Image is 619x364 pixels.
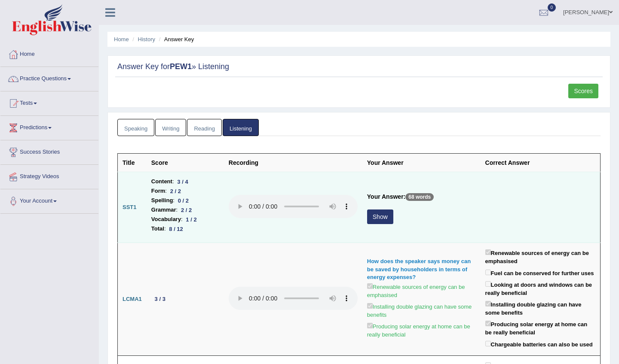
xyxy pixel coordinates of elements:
input: Looking at doors and windows can be really beneficial [485,281,491,287]
label: Installing double glazing can have some benefits [367,301,476,319]
a: Home [114,36,129,42]
span: 0 [548,3,556,12]
th: Recording [224,154,362,172]
label: Renewable sources of energy can be emphasised [367,282,476,299]
a: Scores [568,84,598,98]
a: Speaking [117,119,154,136]
b: Spelling [151,196,173,205]
th: Your Answer [362,154,481,172]
input: Producing solar energy at home can be really beneficial [485,321,491,326]
li: : [151,215,219,224]
b: Total [151,224,164,234]
input: Chargeable batteries can also be used [485,341,491,346]
div: 1 / 2 [183,215,200,224]
div: 2 / 2 [178,206,195,215]
b: Grammar [151,205,176,215]
a: Strategy Videos [0,165,98,186]
input: Fuel can be conserved for further uses [485,270,491,275]
h2: Answer Key for » Listening [117,63,601,71]
label: Fuel can be conserved for further uses [485,268,594,278]
input: Renewable sources of energy can be emphasised [367,283,373,289]
a: Practice Questions [0,67,98,88]
label: Renewable sources of energy can be emphasised [485,248,595,265]
div: 0 / 2 [175,196,192,205]
b: Your Answer: [367,193,405,200]
b: SST1 [123,204,137,210]
li: : [151,224,219,234]
div: How does the speaker says money can be saved by householders in terms of energy expenses? [367,258,476,282]
input: Installing double glazing can have some benefits [485,301,491,306]
label: Producing solar energy at home can be really beneficial [367,321,476,339]
li: : [151,177,219,186]
th: Correct Answer [481,154,601,172]
a: Your Account [0,189,98,211]
a: Success Stories [0,140,98,162]
strong: PEW1 [170,62,192,71]
input: Renewable sources of energy can be emphasised [485,249,491,255]
label: Installing double glazing can have some benefits [485,299,595,317]
a: Tests [0,91,98,113]
li: : [151,196,219,205]
a: Home [0,42,98,64]
label: Producing solar energy at home can be really beneficial [485,319,595,337]
label: Looking at doors and windows can be really beneficial [485,279,595,297]
li: : [151,205,219,215]
input: Installing double glazing can have some benefits [367,303,373,309]
div: 3 / 3 [151,294,169,303]
p: 68 words [405,193,434,201]
li: Answer Key [157,35,194,43]
th: Score [147,154,224,172]
div: 8 / 12 [166,224,187,234]
li: : [151,186,219,196]
a: Listening [223,119,259,136]
div: 3 / 4 [174,177,192,186]
a: Predictions [0,116,98,137]
b: Vocabulary [151,215,181,224]
button: Show [367,209,393,224]
a: History [138,36,155,42]
div: 2 / 2 [167,187,184,196]
th: Title [118,154,147,172]
label: Chargeable batteries can also be used [485,339,593,349]
input: Producing solar energy at home can be really beneficial [367,323,373,328]
b: LCMA1 [123,296,142,302]
b: Form [151,186,165,196]
a: Writing [155,119,186,136]
b: Content [151,177,172,186]
a: Reading [187,119,221,136]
